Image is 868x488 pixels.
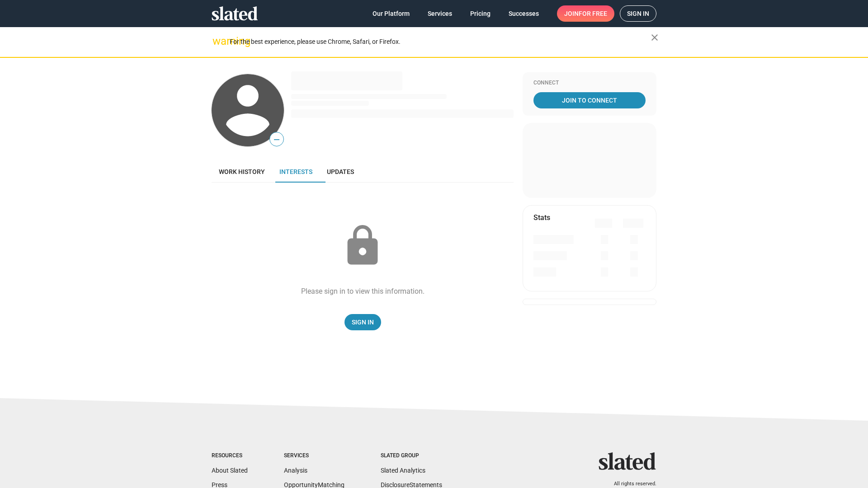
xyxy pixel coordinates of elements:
[579,5,607,22] span: for free
[344,314,381,330] a: Sign In
[279,168,312,175] span: Interests
[557,5,614,22] a: Joinfor free
[428,5,452,22] span: Services
[212,161,272,183] a: Work history
[365,5,417,22] a: Our Platform
[649,32,660,43] mat-icon: close
[272,161,320,183] a: Interests
[463,5,498,22] a: Pricing
[320,161,361,183] a: Updates
[533,80,646,87] div: Connect
[270,134,283,145] span: —
[533,213,550,222] mat-card-title: Stats
[352,314,374,330] span: Sign In
[533,92,646,108] a: Join To Connect
[509,5,539,22] span: Successes
[620,5,656,22] a: Sign in
[340,223,385,268] mat-icon: lock
[627,6,649,21] span: Sign in
[230,36,651,48] div: For the best experience, please use Chrome, Safari, or Firefox.
[564,5,607,22] span: Join
[535,92,644,108] span: Join To Connect
[501,5,546,22] a: Successes
[219,168,265,175] span: Work history
[420,5,459,22] a: Services
[284,452,344,460] div: Services
[373,5,410,22] span: Our Platform
[381,467,425,474] a: Slated Analytics
[381,452,442,460] div: Slated Group
[212,467,248,474] a: About Slated
[327,168,354,175] span: Updates
[212,36,223,47] mat-icon: warning
[470,5,491,22] span: Pricing
[212,452,248,460] div: Resources
[301,286,425,296] div: Please sign in to view this information.
[284,467,307,474] a: Analysis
